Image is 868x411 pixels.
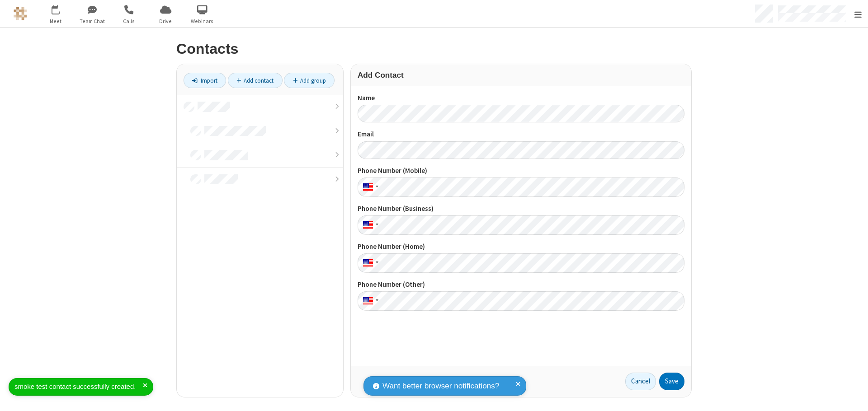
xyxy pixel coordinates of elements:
[358,71,684,79] h3: Add Contact
[358,242,684,252] label: Phone Number (Home)
[112,17,146,25] span: Calls
[149,17,183,25] span: Drive
[358,93,684,103] label: Name
[14,7,27,20] img: QA Selenium DO NOT DELETE OR CHANGE
[39,17,73,25] span: Meet
[358,204,684,214] label: Phone Number (Business)
[358,291,381,311] div: United States: + 1
[284,73,335,88] a: Add group
[75,17,109,25] span: Team Chat
[184,73,226,88] a: Import
[358,166,684,176] label: Phone Number (Mobile)
[358,177,381,197] div: United States: + 1
[358,280,684,290] label: Phone Number (Other)
[659,373,684,391] button: Save
[358,129,684,140] label: Email
[228,73,283,88] a: Add contact
[358,215,381,235] div: United States: + 1
[358,253,381,273] div: United States: + 1
[176,41,692,57] h2: Contacts
[14,382,143,392] div: smoke test contact successfully created.
[625,373,656,391] a: Cancel
[382,380,499,392] span: Want better browser notifications?
[185,17,219,25] span: Webinars
[58,5,64,12] div: 3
